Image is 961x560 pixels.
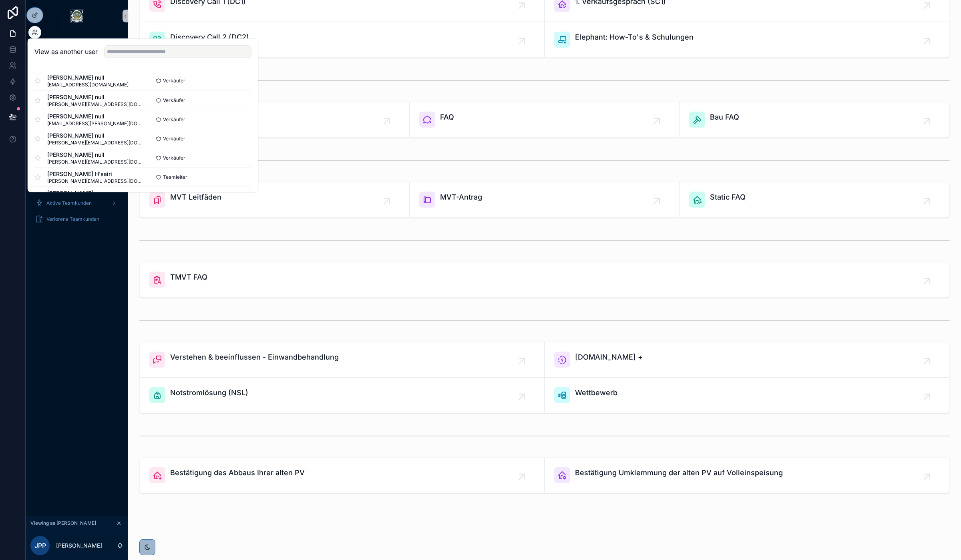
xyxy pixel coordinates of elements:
[46,200,92,206] span: Aktive Teamkunden
[140,182,410,217] a: MVT Leitfäden
[710,192,746,203] span: Static FAQ
[47,74,129,82] span: [PERSON_NAME] null
[710,112,739,123] span: Bau FAQ
[680,102,949,137] a: Bau FAQ
[140,22,545,57] a: Discovery Call 2 (DC2)
[575,352,643,363] span: [DOMAIN_NAME] +
[47,159,143,165] span: [PERSON_NAME][EMAIL_ADDRESS][DOMAIN_NAME]
[34,47,98,56] h2: View as another user
[30,520,96,526] span: Viewing as [PERSON_NAME]
[47,151,143,159] span: [PERSON_NAME] null
[47,93,143,101] span: [PERSON_NAME] null
[47,170,143,178] span: [PERSON_NAME] H'sairi
[47,82,129,88] span: [EMAIL_ADDRESS][DOMAIN_NAME]
[47,178,143,184] span: [PERSON_NAME][EMAIL_ADDRESS][DOMAIN_NAME]
[56,542,102,550] p: [PERSON_NAME]
[47,101,143,108] span: [PERSON_NAME][EMAIL_ADDRESS][DOMAIN_NAME]
[163,116,185,123] span: Verkäufer
[163,174,187,180] span: Teamleiter
[170,352,339,363] span: Verstehen & beeinflussen - Einwandbehandlung
[440,112,454,123] span: FAQ
[545,342,949,378] a: [DOMAIN_NAME] +
[163,97,185,104] span: Verkäufer
[170,467,305,478] span: Bestätigung des Abbaus Ihrer alten PV
[140,458,545,493] a: Bestätigung des Abbaus Ihrer alten PV
[46,216,99,222] span: Verlorene Teamkunden
[30,38,123,52] a: Home
[575,387,617,398] span: Wettbewerb
[30,212,123,226] a: Verlorene Teamkunden
[545,378,949,413] a: Wettbewerb
[30,196,123,210] a: Aktive Teamkunden
[163,78,185,84] span: Verkäufer
[47,120,143,127] span: [EMAIL_ADDRESS][PERSON_NAME][DOMAIN_NAME]
[47,132,143,140] span: [PERSON_NAME] null
[140,378,545,413] a: Notstromlösung (NSL)
[545,458,949,493] a: Bestätigung Umklemmung der alten PV auf Volleinspeisung
[575,32,694,43] span: Elephant: How-To's & Schulungen
[170,192,221,203] span: MVT Leitfäden
[440,192,482,203] span: MVT-Antrag
[34,541,46,550] span: JPP
[47,189,143,197] span: [PERSON_NAME]
[163,155,185,161] span: Verkäufer
[140,102,410,137] a: Confluence
[47,112,143,120] span: [PERSON_NAME] null
[140,262,949,297] a: TMVT FAQ
[170,32,249,43] span: Discovery Call 2 (DC2)
[575,467,783,478] span: Bestätigung Umklemmung der alten PV auf Volleinspeisung
[140,342,545,378] a: Verstehen & beeinflussen - Einwandbehandlung
[26,32,128,237] div: scrollable content
[170,272,207,283] span: TMVT FAQ
[170,387,248,398] span: Notstromlösung (NSL)
[47,140,143,146] span: [PERSON_NAME][EMAIL_ADDRESS][DOMAIN_NAME]
[410,102,680,137] a: FAQ
[410,182,680,217] a: MVT-Antrag
[163,136,185,142] span: Verkäufer
[70,10,83,22] img: App logo
[680,182,949,217] a: Static FAQ
[545,22,949,57] a: Elephant: How-To's & Schulungen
